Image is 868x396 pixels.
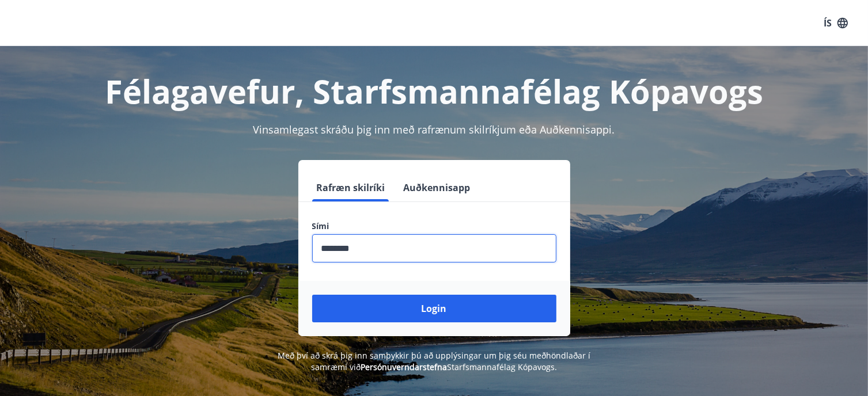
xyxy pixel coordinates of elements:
button: Rafræn skilríki [312,174,390,201]
span: Með því að skrá þig inn samþykkir þú að upplýsingar um þig séu meðhöndlaðar í samræmi við Starfsm... [278,350,590,372]
button: Auðkennisapp [399,174,475,201]
button: ÍS [817,13,854,33]
span: Vinsamlegast skráðu þig inn með rafrænum skilríkjum eða Auðkennisappi. [253,123,615,136]
button: Login [312,295,556,322]
h1: Félagavefur, Starfsmannafélag Kópavogs [33,69,835,113]
label: Sími [312,220,556,232]
a: Persónuverndarstefna [361,361,447,372]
